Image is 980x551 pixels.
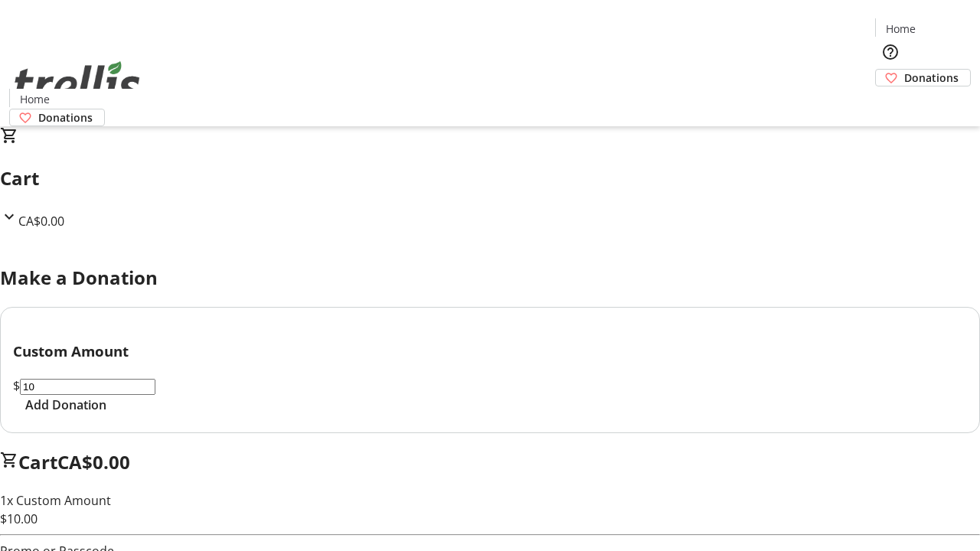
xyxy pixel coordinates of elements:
input: Donation Amount [20,379,155,395]
span: Donations [38,109,93,126]
button: Help [875,37,906,67]
span: Home [886,21,916,37]
h3: Custom Amount [13,341,967,362]
span: Home [20,91,50,107]
a: Home [876,21,925,37]
span: CA$0.00 [18,213,64,230]
a: Home [10,91,59,107]
a: Donations [875,69,971,86]
button: Add Donation [13,396,119,414]
img: Orient E2E Organization L6a7ip8TWr's Logo [9,44,145,121]
button: Cart [875,86,906,117]
span: Add Donation [25,396,106,414]
span: $ [13,377,20,394]
a: Donations [9,109,105,126]
span: Donations [904,70,959,86]
span: CA$0.00 [57,449,130,474]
